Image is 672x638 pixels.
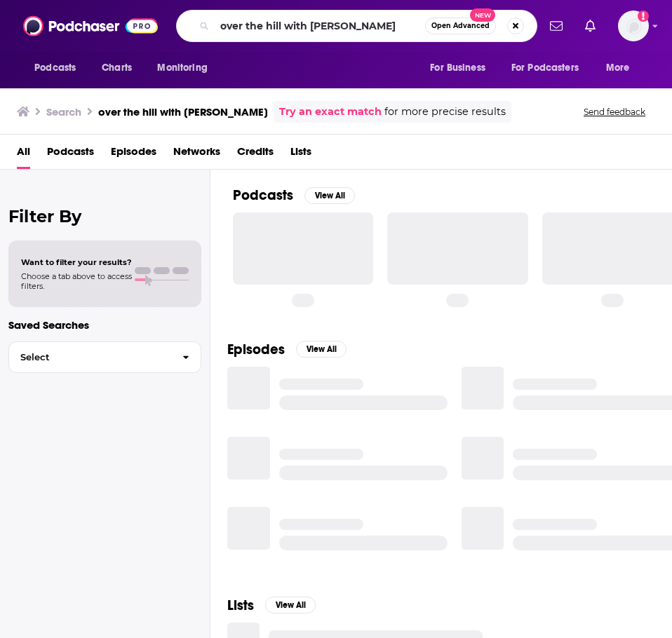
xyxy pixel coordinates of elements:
[157,58,207,78] span: Monitoring
[47,140,94,169] a: Podcasts
[420,55,503,81] button: open menu
[618,11,649,41] span: Logged in as GregKubie
[34,58,76,78] span: Podcasts
[176,10,537,42] div: Search podcasts, credits, & more...
[606,58,630,78] span: More
[111,140,156,169] a: Episodes
[98,105,268,118] h3: over the hill with [PERSON_NAME]
[579,106,650,118] button: Send feedback
[638,11,649,22] svg: Add a profile image
[279,104,382,120] a: Try an exact match
[425,18,496,34] button: Open AdvancedNew
[93,55,140,81] a: Charts
[9,353,171,362] span: Select
[511,58,579,78] span: For Podcasters
[237,140,274,169] a: Credits
[304,187,355,204] button: View All
[215,15,425,37] input: Search podcasts, credits, & more...
[227,341,347,358] a: EpisodesView All
[25,55,94,81] button: open menu
[265,597,316,613] button: View All
[227,341,285,358] h2: Episodes
[596,55,647,81] button: open menu
[384,104,506,120] span: for more precise results
[46,105,81,118] h3: Search
[233,186,355,204] a: PodcastsView All
[23,13,158,39] img: Podchaser - Follow, Share and Rate Podcasts
[618,11,649,41] img: User Profile
[502,55,599,81] button: open menu
[21,271,132,291] span: Choose a tab above to access filters.
[102,58,132,78] span: Charts
[431,22,490,29] span: Open Advanced
[227,597,316,614] a: ListsView All
[579,14,601,38] a: Show notifications dropdown
[430,58,485,78] span: For Business
[8,318,201,332] p: Saved Searches
[173,140,220,169] a: Networks
[296,341,347,358] button: View All
[227,597,254,614] h2: Lists
[470,8,495,22] span: New
[8,341,201,373] button: Select
[147,55,225,81] button: open menu
[8,206,201,226] h2: Filter By
[544,14,568,38] a: Show notifications dropdown
[21,257,132,267] span: Want to filter your results?
[17,140,30,169] a: All
[233,186,293,204] h2: Podcasts
[618,11,649,41] button: Show profile menu
[290,140,311,169] a: Lists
